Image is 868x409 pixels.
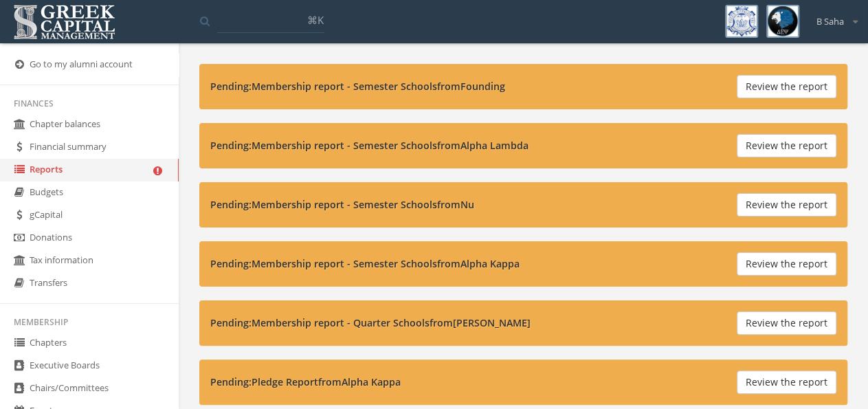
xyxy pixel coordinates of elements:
strong: Pending: Membership report - Semester Schools from Alpha Kappa [210,257,520,270]
div: B Saha [808,5,858,28]
span: B Saha [816,15,844,28]
strong: Pending: Membership report - Semester Schools from Alpha Lambda [210,139,528,152]
strong: Pending: Membership report - Semester Schools from Founding [210,80,505,93]
button: Review the report [737,193,836,217]
button: Review the report [737,371,836,394]
button: Review the report [737,75,836,98]
button: Review the report [737,311,836,335]
button: Review the report [737,252,836,276]
span: ⌘K [307,13,324,27]
strong: Pending: Pledge Report from Alpha Kappa [210,375,401,388]
strong: Pending: Membership report - Semester Schools from Nu [210,198,474,211]
strong: Pending: Membership report - Quarter Schools from [PERSON_NAME] [210,316,531,329]
button: Review the report [737,134,836,157]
